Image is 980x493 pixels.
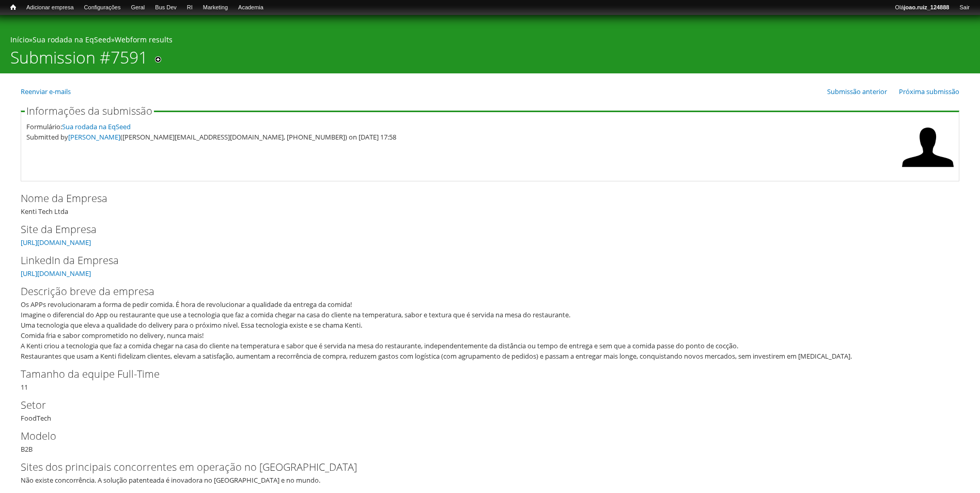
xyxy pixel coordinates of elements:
[10,35,970,48] div: » »
[10,4,16,11] span: Início
[62,122,131,131] a: Sua rodada na EqSeed
[79,3,126,13] a: Configurações
[68,132,120,142] a: [PERSON_NAME]
[126,3,150,13] a: Geral
[21,428,942,444] label: Modelo
[954,3,975,13] a: Sair
[21,269,91,278] a: [URL][DOMAIN_NAME]
[21,397,942,413] label: Setor
[902,166,954,175] a: Ver perfil do usuário.
[902,121,954,173] img: Foto de Armando Pompeu
[21,284,942,299] label: Descrição breve da empresa
[21,428,959,454] div: B2B
[150,3,182,13] a: Bus Dev
[33,35,111,44] a: Sua rodada na EqSeed
[233,3,269,13] a: Academia
[26,132,897,142] div: Submitted by ([PERSON_NAME][EMAIL_ADDRESS][DOMAIN_NAME], [PHONE_NUMBER]) on [DATE] 17:58
[21,3,79,13] a: Adicionar empresa
[21,253,942,268] label: LinkedIn da Empresa
[899,87,959,96] a: Próxima submissão
[115,35,173,44] a: Webform results
[21,459,959,485] div: Não existe concorrência. A solução patenteada é inovadora no [GEOGRAPHIC_DATA] e no mundo.
[21,238,91,247] a: [URL][DOMAIN_NAME]
[21,366,942,382] label: Tamanho da equipe Full-Time
[21,191,942,206] label: Nome da Empresa
[5,3,21,12] a: Início
[10,48,148,73] h1: Submission #7591
[890,3,954,13] a: Olájoao.ruiz_124888
[21,222,942,237] label: Site da Empresa
[25,106,154,116] legend: Informações da submissão
[21,191,959,217] div: Kenti Tech Ltda
[904,4,950,10] strong: joao.ruiz_124888
[21,366,959,392] div: 11
[21,87,71,96] a: Reenviar e-mails
[26,121,897,132] div: Formulário:
[10,35,29,44] a: Início
[198,3,233,13] a: Marketing
[21,397,959,423] div: FoodTech
[21,299,953,361] div: Os APPs revolucionaram a forma de pedir comida. É hora de revolucionar a qualidade da entrega da ...
[182,3,198,13] a: RI
[21,459,942,475] label: Sites dos principais concorrentes em operação no [GEOGRAPHIC_DATA]
[827,87,887,96] a: Submissão anterior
